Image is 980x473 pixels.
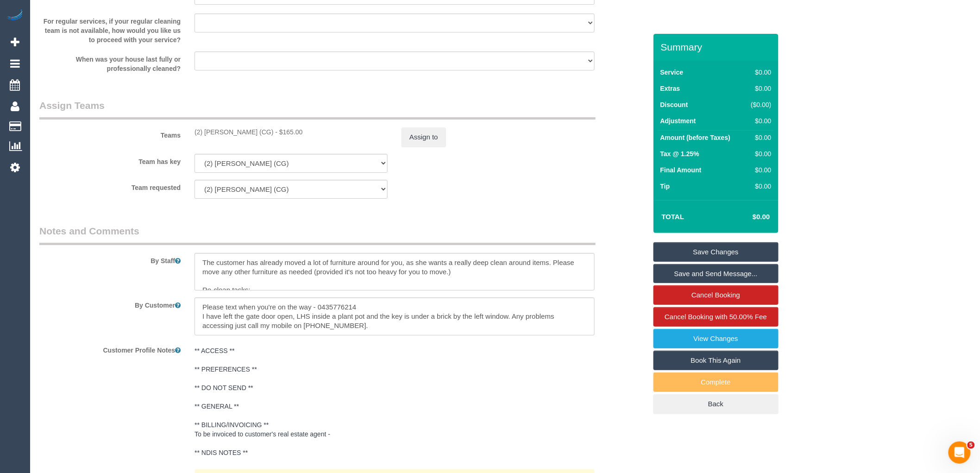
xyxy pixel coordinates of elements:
a: View Changes [653,329,779,348]
div: 4 hours x $41.25/hour [195,127,388,137]
div: $0.00 [747,182,772,191]
span: 5 [967,441,975,449]
div: $0.00 [747,149,772,158]
label: When was your house last fully or professionally cleaned? [32,51,188,73]
label: Amount (before Taxes) [660,133,730,142]
a: Back [653,394,779,414]
label: Customer Profile Notes [32,342,188,355]
legend: Notes and Comments [39,224,596,245]
iframe: Intercom live chat [949,441,971,464]
div: ($0.00) [747,100,772,109]
div: $0.00 [747,133,772,142]
a: Save Changes [653,242,779,262]
button: Assign to [402,127,446,147]
label: Service [660,68,684,77]
a: Save and Send Message... [653,264,779,284]
h3: Summary [661,42,774,52]
a: Cancel Booking [653,285,779,305]
span: Cancel Booking with 50.00% Fee [665,313,767,321]
a: Cancel Booking with 50.00% Fee [653,307,779,327]
label: Final Amount [660,165,702,175]
a: Book This Again [653,351,779,370]
label: By Customer [32,297,188,310]
label: Teams [32,127,188,140]
label: Extras [660,84,680,93]
img: Automaid Logo [6,9,24,22]
pre: ** ACCESS ** ** PREFERENCES ** ** DO NOT SEND ** ** GENERAL ** ** BILLING/INVOICING ** To be invo... [195,346,595,457]
label: Team has key [32,154,188,166]
div: $0.00 [747,84,772,93]
div: $0.00 [747,68,772,77]
label: Discount [660,100,688,109]
label: Tip [660,182,670,191]
label: For regular services, if your regular cleaning team is not available, how would you like us to pr... [32,13,188,44]
label: Tax @ 1.25% [660,149,699,158]
h4: $0.00 [725,213,770,221]
div: $0.00 [747,116,772,126]
div: $0.00 [747,165,772,175]
label: Team requested [32,180,188,192]
legend: Assign Teams [39,99,596,120]
label: Adjustment [660,116,696,126]
label: By Staff [32,253,188,265]
strong: Total [662,213,685,221]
